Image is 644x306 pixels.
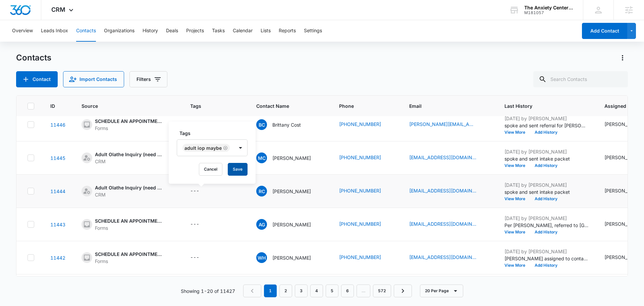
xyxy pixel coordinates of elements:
[409,154,476,161] a: [EMAIL_ADDRESS][DOMAIN_NAME]
[190,254,211,262] div: Tags - - Select to Edit Field
[604,121,643,128] div: [PERSON_NAME]
[233,20,253,42] button: Calendar
[51,6,65,13] span: CRM
[272,121,301,128] p: Brittany Cost
[256,152,323,163] div: Contact Name - Maegan Caldrone - Select to Edit Field
[82,251,174,265] div: Source - [object Object] - Select to Edit Field
[604,254,643,261] div: [PERSON_NAME]
[504,248,588,255] p: [DATE] by [PERSON_NAME]
[190,220,211,228] div: Tags - - Select to Edit Field
[504,215,588,222] p: [DATE] by [PERSON_NAME]
[530,230,562,234] button: Add History
[504,255,588,262] p: [PERSON_NAME] assigned to contact.
[272,221,311,228] p: [PERSON_NAME]
[50,222,65,227] a: Navigate to contact details page for Amanda Guebara
[504,102,579,110] span: Last History
[409,220,488,228] div: Email - amanda030405@hotmail.com - Select to Edit Field
[95,158,162,165] div: CRM
[181,288,235,295] p: Showing 1-20 of 11427
[617,52,628,63] button: Actions
[272,155,311,162] p: [PERSON_NAME]
[339,254,381,261] a: [PHONE_NUMBER]
[95,125,162,132] div: Forms
[95,217,162,224] div: SCHEDULE AN APPOINTMENT
[256,119,313,130] div: Contact Name - Brittany Cost - Select to Edit Field
[190,102,230,110] span: Tags
[256,119,267,130] span: BC
[279,285,292,297] a: Page 2
[143,20,158,42] button: History
[604,154,643,161] div: [PERSON_NAME]
[339,187,393,195] div: Phone - (913) 434-6894 - Select to Edit Field
[530,263,562,267] button: Add History
[190,121,211,129] div: Tags - - Select to Edit Field
[272,188,311,195] p: [PERSON_NAME]
[295,285,308,297] a: Page 3
[256,252,323,263] div: Contact Name - William Hegner - Select to Edit Field
[279,20,296,42] button: Reports
[190,220,199,228] div: ---
[50,122,65,128] a: Navigate to contact details page for Brittany Cost
[228,163,248,176] button: Save
[504,263,530,267] button: View More
[95,118,162,125] div: SCHEDULE AN APPOINTMENT
[41,20,68,42] button: Leads Inbox
[530,130,562,134] button: Add History
[504,197,530,201] button: View More
[63,71,124,87] button: Import Contacts
[76,20,96,42] button: Contacts
[533,71,628,87] input: Search Contacts
[256,102,313,110] span: Contact Name
[243,285,412,297] nav: Pagination
[184,145,222,151] div: Adult IOP Maybe
[95,184,162,191] div: Adult Olathe Inquiry (need to complete packet)
[524,5,573,10] div: account name
[256,152,267,163] span: MC
[409,254,488,262] div: Email - whegner@gmail.com - Select to Edit Field
[50,188,65,194] a: Navigate to contact details page for Russell Cochran
[409,187,476,194] a: [EMAIL_ADDRESS][DOMAIN_NAME]
[341,285,354,297] a: Page 6
[339,102,383,110] span: Phone
[339,220,393,228] div: Phone - (785) 393-1005 - Select to Edit Field
[95,258,162,265] div: Forms
[256,252,267,263] span: WH
[304,20,322,42] button: Settings
[166,20,178,42] button: Deals
[95,191,162,198] div: CRM
[222,145,228,150] div: Remove Adult IOP Maybe
[12,20,33,42] button: Overview
[504,222,588,229] p: Per [PERSON_NAME], referred to [GEOGRAPHIC_DATA]
[190,121,199,129] div: ---
[504,188,588,195] p: spoke and sent intake packet
[339,154,393,162] div: Phone - (702) 808-5496 - Select to Edit Field
[129,71,167,87] button: Filters
[95,224,162,231] div: Forms
[504,164,530,168] button: View More
[504,148,588,155] p: [DATE] by [PERSON_NAME]
[272,254,311,261] p: [PERSON_NAME]
[179,130,250,137] label: Tags
[95,151,162,158] div: Adult Olathe Inquiry (need to complete packet)
[16,53,51,63] h1: Contacts
[409,121,488,129] div: Email - brittany.cost@comcast.net - Select to Edit Field
[82,217,174,231] div: Source - [object Object] - Select to Edit Field
[104,20,135,42] button: Organizations
[50,155,65,161] a: Navigate to contact details page for Maegan Caldrone
[409,121,476,128] a: [PERSON_NAME][EMAIL_ADDRESS][DOMAIN_NAME]
[50,102,56,110] span: ID
[339,220,381,227] a: [PHONE_NUMBER]
[339,154,381,161] a: [PHONE_NUMBER]
[604,187,643,194] div: [PERSON_NAME]
[256,186,323,196] div: Contact Name - Russell Cochran - Select to Edit Field
[409,154,488,162] div: Email - mcaldrone@primehealthcare.com - Select to Edit Field
[256,219,267,230] span: AG
[95,251,162,258] div: SCHEDULE AN APPOINTMENT
[326,285,338,297] a: Page 5
[409,220,476,227] a: [EMAIL_ADDRESS][DOMAIN_NAME]
[409,254,476,261] a: [EMAIL_ADDRESS][DOMAIN_NAME]
[409,102,479,110] span: Email
[504,115,588,122] p: [DATE] by [PERSON_NAME]
[339,187,381,194] a: [PHONE_NUMBER]
[186,20,204,42] button: Projects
